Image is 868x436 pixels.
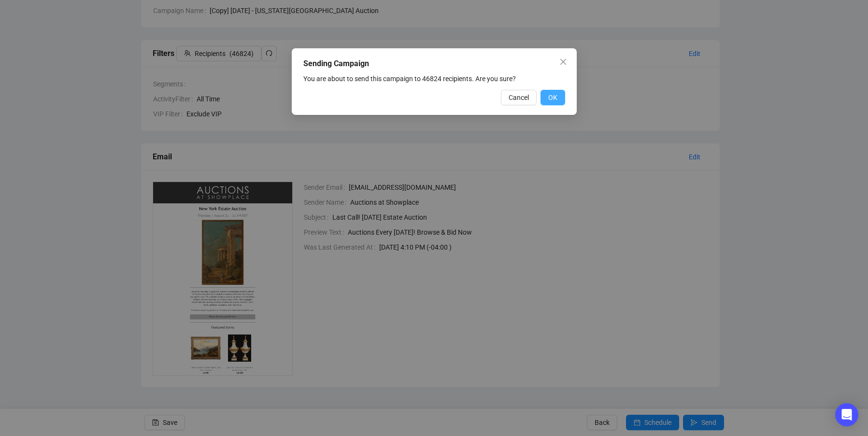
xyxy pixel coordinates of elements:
[303,58,565,70] div: Sending Campaign
[555,54,571,70] button: Close
[303,73,565,84] div: You are about to send this campaign to 46824 recipients. Are you sure?
[835,403,858,426] div: Open Intercom Messenger
[509,92,529,103] span: Cancel
[548,92,557,103] span: OK
[501,90,537,105] button: Cancel
[541,90,565,105] button: OK
[559,58,567,66] span: close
